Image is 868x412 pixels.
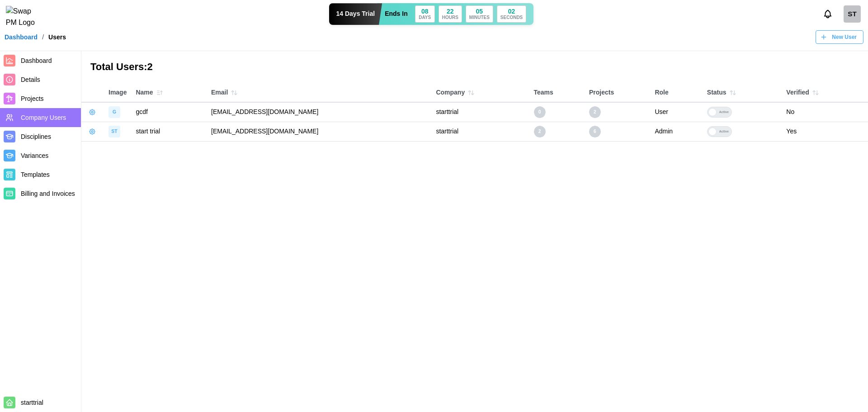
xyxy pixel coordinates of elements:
div: Status [707,86,778,99]
span: Billing and Invoices [21,190,75,197]
span: Disciplines [21,133,51,140]
button: New User [816,30,863,44]
div: Admin [655,127,698,137]
div: 02 [508,8,515,14]
div: Projects [589,88,646,98]
td: [EMAIL_ADDRESS][DOMAIN_NAME] [207,102,431,122]
div: 14 Days Trial [329,3,382,25]
button: Notifications [820,6,835,22]
span: Dashboard [21,57,52,64]
div: image [108,126,120,137]
span: Variances [21,152,48,159]
div: 2 [534,126,546,137]
div: Teams [534,88,580,98]
div: image [108,106,120,118]
div: / [42,34,44,40]
span: Company Users [21,114,66,121]
div: MINUTES [469,15,490,20]
div: Ends In [385,9,408,19]
div: HOURS [442,15,458,20]
span: starttrial [21,399,43,406]
div: 05 [476,8,483,14]
div: User [655,107,698,117]
td: starttrial [431,122,529,141]
div: Role [655,88,698,98]
span: Details [21,76,40,83]
div: DAYS [419,15,431,20]
a: Dashboard [5,34,38,40]
div: ST [844,5,861,23]
div: 0 [534,106,546,118]
div: 08 [421,8,429,14]
div: Verified [786,86,863,99]
div: gcdf [136,107,202,117]
td: Yes [782,122,868,141]
td: [EMAIL_ADDRESS][DOMAIN_NAME] [207,122,431,141]
div: Active [717,127,731,137]
div: start trial [136,127,202,137]
div: 6 [589,126,601,137]
div: Email [211,86,427,99]
div: Users [48,34,66,40]
a: start trial [844,5,861,23]
span: Templates [21,171,50,178]
div: 22 [447,8,454,14]
td: No [782,102,868,122]
div: Active [717,107,731,117]
div: Name [136,86,202,99]
td: starttrial [431,102,529,122]
div: Image [108,88,127,98]
img: Swap PM Logo [6,6,42,28]
h3: Total Users: 2 [90,60,859,74]
span: New User [832,31,857,43]
div: 2 [589,106,601,118]
div: SECONDS [500,15,523,20]
div: Company [436,86,524,99]
span: Projects [21,95,44,102]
